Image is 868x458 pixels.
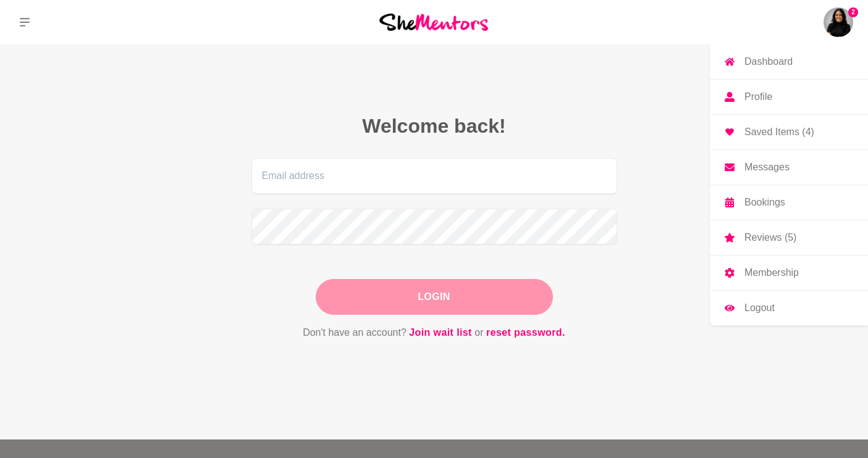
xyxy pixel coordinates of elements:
p: Messages [744,162,790,172]
a: Reviews (5) [710,220,868,255]
img: Pretti Amin [824,7,853,37]
img: She Mentors Logo [379,14,488,30]
a: Dashboard [710,44,868,79]
p: Don't have an account? or [251,325,617,341]
a: Join wait list [409,325,472,341]
p: Dashboard [744,57,793,67]
a: Messages [710,150,868,185]
input: Email address [251,158,617,194]
a: Profile [710,80,868,114]
p: Reviews (5) [744,233,796,243]
a: Bookings [710,185,868,220]
a: Saved Items (4) [710,115,868,149]
h2: Welcome back! [251,114,617,138]
p: Saved Items (4) [744,127,814,137]
span: 2 [848,7,858,17]
p: Membership [744,268,799,278]
a: reset password. [486,325,565,341]
a: Pretti Amin2DashboardProfileSaved Items (4)MessagesBookingsReviews (5)MembershipLogout [824,7,853,37]
p: Bookings [744,198,785,207]
p: Profile [744,92,772,102]
p: Logout [744,303,775,313]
